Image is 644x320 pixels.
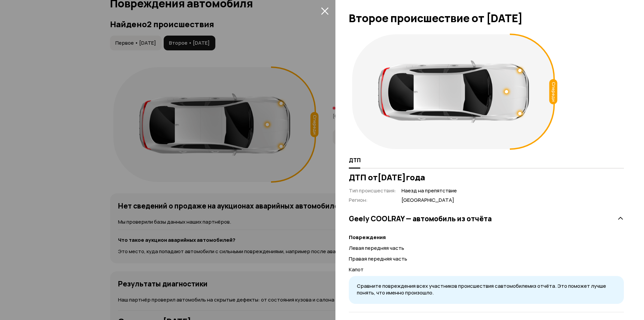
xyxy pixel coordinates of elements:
[349,157,361,164] span: ДТП
[349,214,492,223] h3: Geely COOLRAY — автомобиль из отчёта
[357,282,606,296] span: Сравните повреждения всех участников происшествия с автомобилем из отчёта. Это поможет лучше поня...
[349,196,368,203] span: Регион :
[401,197,457,204] span: [GEOGRAPHIC_DATA]
[349,234,386,241] strong: Повреждения
[549,79,557,104] div: Спереди
[349,173,624,182] h3: ДТП от [DATE] года
[349,187,396,194] span: Тип происшествия :
[401,187,457,194] span: Наезд на препятствие
[349,255,624,263] p: Правая передняя часть
[319,5,330,16] button: закрыть
[349,244,624,252] p: Левая передняя часть
[349,266,624,273] p: Капот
